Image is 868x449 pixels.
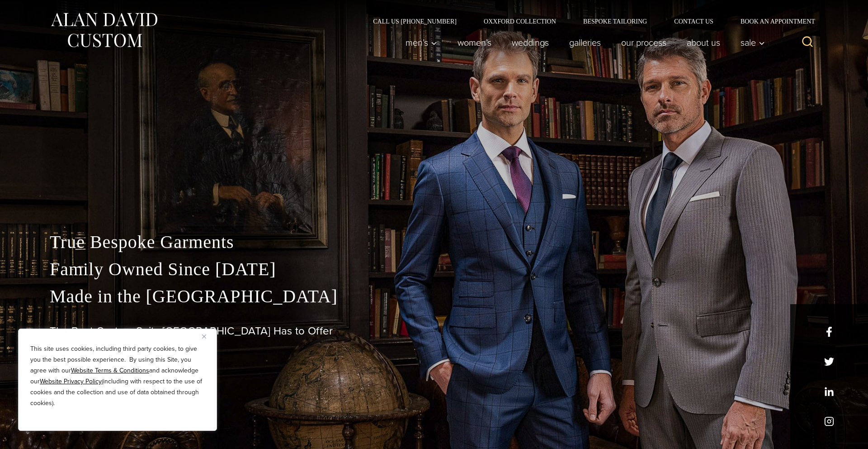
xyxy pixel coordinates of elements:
[202,331,213,342] button: Close
[570,18,660,24] a: Bespoke Tailoring
[71,366,149,375] a: Website Terms & Conditions
[40,377,102,386] a: Website Privacy Policy
[824,387,834,396] a: linkedin
[677,33,731,52] a: About Us
[797,32,818,53] button: View Search Form
[406,38,437,47] span: Men’s
[824,357,834,367] a: x/twitter
[50,229,818,310] p: True Bespoke Garments Family Owned Since [DATE] Made in the [GEOGRAPHIC_DATA]
[359,18,470,24] a: Call Us [PHONE_NUMBER]
[359,18,818,24] nav: Secondary Navigation
[50,325,818,338] h1: The Best Custom Suits [GEOGRAPHIC_DATA] Has to Offer
[202,334,206,339] img: Close
[559,33,611,52] a: Galleries
[30,344,205,409] p: This site uses cookies, including third party cookies, to give you the best possible experience. ...
[727,18,818,24] a: Book an Appointment
[660,18,727,24] a: Contact Us
[824,416,834,426] a: instagram
[50,10,158,50] img: Alan David Custom
[396,33,770,52] nav: Primary Navigation
[741,38,765,47] span: Sale
[824,327,834,337] a: facebook
[470,18,570,24] a: Oxxford Collection
[611,33,677,52] a: Our Process
[502,33,559,52] a: weddings
[448,33,502,52] a: Women’s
